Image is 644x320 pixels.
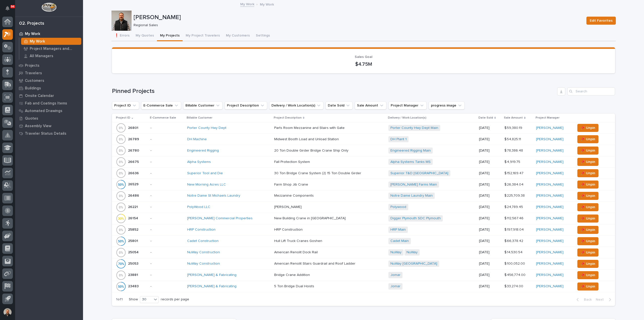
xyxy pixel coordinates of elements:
[479,284,501,289] p: [DATE]
[269,101,324,110] button: Delivery / Work Location(s)
[274,272,311,277] p: Bridge Crane Addition
[388,115,426,121] p: Delivery / Work Location(s)
[536,262,563,266] a: [PERSON_NAME]
[581,170,595,176] span: 📌 Unpin
[390,216,441,221] a: Digger Plymouth SDC Plymouth
[128,193,140,198] p: 26486
[112,122,615,133] tr: 2680126801 -Porter County Hwy Dept Parts Room Mezzanine and Stairs with GateParts Room Mezzanine ...
[150,183,183,187] p: -
[577,215,598,223] button: 📌 Unpin
[15,84,83,92] a: Buildings
[577,124,598,132] button: 📌 Unpin
[128,170,140,175] p: 26636
[390,149,431,153] a: Engineered Rigging Main
[128,249,140,255] p: 25054
[30,47,79,51] p: Project Managers and Engineers
[479,137,501,141] p: [DATE]
[150,149,183,153] p: -
[112,235,615,247] tr: 2580125801 -Cadet Construction Hull Lift Truck Cranes GoshenHull Lift Truck Cranes Goshen Cadet M...
[388,101,427,110] button: Project Manager
[581,216,595,222] span: 📌 Unpin
[150,216,183,221] p: -
[479,205,501,209] p: [DATE]
[134,23,580,27] p: Regional Sales
[478,115,493,121] p: Date Sold
[25,124,51,128] p: Assembly View
[150,250,183,255] p: -
[19,52,83,59] a: All Managers
[274,115,302,121] p: Project Description
[390,194,433,198] a: Notre Dame Laundry Main
[15,130,83,137] a: Traveler Status Details
[274,249,319,255] p: American Renolit Dock Rail
[504,272,527,277] p: $ 456,774.00
[274,182,309,187] p: Farm Shop Jib Crane
[253,31,273,41] button: Settings
[581,159,595,165] span: 📌 Unpin
[390,205,406,209] a: Polywood
[150,126,183,130] p: -
[536,239,563,243] a: [PERSON_NAME]
[274,125,346,130] p: Parts Room Mezzanine and Stairs with Gate
[504,115,523,121] p: Sale Amount
[479,194,501,198] p: [DATE]
[274,204,303,209] p: [PERSON_NAME]
[112,213,615,224] tr: 2615426154 -[PERSON_NAME] Commercial Properties New Building Crane in [GEOGRAPHIC_DATA]New Buildi...
[577,237,598,245] button: 📌 Unpin
[536,149,563,153] a: [PERSON_NAME]
[25,86,41,91] p: Buildings
[128,215,139,221] p: 26154
[390,250,401,255] a: NuWay
[112,247,615,258] tr: 2505425054 -NuWay Construction American Renolit Dock RailAmerican Renolit Dock Rail NuWay NuWay [...
[150,228,183,232] p: -
[274,238,323,243] p: Hull Lift Truck Cranes Goshen
[25,71,42,76] p: Travelers
[479,250,501,255] p: [DATE]
[536,216,563,221] a: [PERSON_NAME]
[25,63,39,68] p: Projects
[274,261,356,266] p: American Renolit Stairs Guardrail and Roof Ladder
[581,227,595,233] span: 📌 Unpin
[140,297,152,302] div: 30
[536,228,563,232] a: [PERSON_NAME]
[504,182,525,187] p: $ 26,384.04
[479,216,501,221] p: [DATE]
[390,183,437,187] a: [PERSON_NAME] Farms Main
[187,228,216,232] a: HRP Construction
[187,262,220,266] a: NuWay Construction
[19,45,83,52] a: Project Managers and Engineers
[128,136,140,141] p: 26789
[25,131,66,136] p: Traveler Status Details
[134,14,582,21] p: [PERSON_NAME]
[274,215,347,221] p: New Building Crane in [GEOGRAPHIC_DATA]
[577,282,598,291] button: 📌 Unpin
[112,281,615,292] tr: 2348323483 -[PERSON_NAME] & Fabricating 5 Ton Bridge Dual Hoists5 Ton Bridge Dual Hoists Jomar [D...
[594,297,615,302] button: Next
[150,160,183,164] p: -
[187,160,211,164] a: Alpha Systems
[112,88,555,95] h1: Pinned Projects
[536,160,563,164] a: [PERSON_NAME]
[112,156,615,167] tr: 2667526675 -Alpha Systems Fall Protection SystemFall Protection System Alpha Systems Tanks MS [DA...
[573,297,594,302] button: Back
[581,297,592,302] span: Back
[577,260,598,268] button: 📌 Unpin
[504,148,524,153] p: $ 78,386.48
[150,115,176,121] p: E-Commerce Sale
[150,262,183,266] p: -
[15,30,83,38] a: My Work
[504,261,526,266] p: $ 100,052.00
[128,283,140,289] p: 23483
[390,273,400,277] a: Jomar
[223,31,253,41] button: My Customers
[577,248,598,257] button: 📌 Unpin
[479,228,501,232] p: [DATE]
[479,183,501,187] p: [DATE]
[161,297,189,302] p: records per page
[150,239,183,243] p: -
[187,137,207,141] a: DH Machine
[187,126,226,130] a: Porter County Hwy Dept
[30,54,53,58] p: All Managers
[390,160,431,164] a: Alpha Systems Tanks MS
[390,239,409,243] a: Cadet Main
